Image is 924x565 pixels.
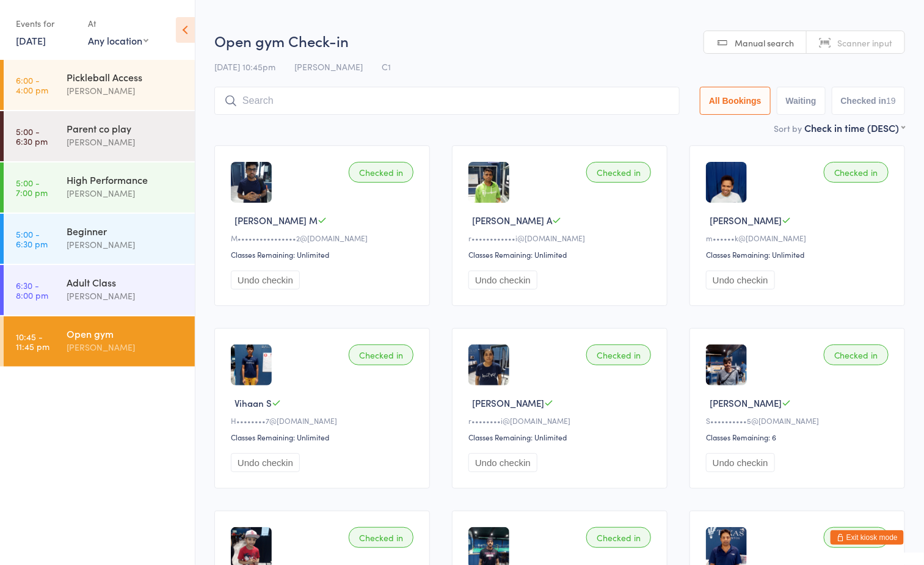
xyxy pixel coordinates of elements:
div: [PERSON_NAME] [67,135,184,149]
button: Undo checkin [231,271,300,290]
div: Pickleball Access [67,70,184,84]
button: Exit kiosk mode [831,530,904,545]
img: image1722993465.png [231,344,272,385]
div: Checked in [349,344,413,365]
button: All Bookings [700,87,771,115]
span: Manual search [735,37,794,49]
button: Waiting [777,87,826,115]
div: S••••••••••5@[DOMAIN_NAME] [706,415,892,426]
div: High Performance [67,173,184,186]
div: Classes Remaining: Unlimited [231,432,417,442]
div: m••••••k@[DOMAIN_NAME] [706,233,892,243]
time: 10:45 - 11:45 pm [16,332,49,351]
div: Open gym [67,327,184,340]
a: 5:00 -6:30 pmParent co play[PERSON_NAME] [4,111,195,161]
img: image1673189898.png [706,162,747,203]
div: r••••••••••••i@[DOMAIN_NAME] [468,233,655,243]
div: [PERSON_NAME] [67,289,184,303]
div: Checked in [824,162,889,183]
h2: Open gym Check-in [214,31,905,51]
span: [PERSON_NAME] [710,396,782,409]
div: Classes Remaining: Unlimited [468,432,655,442]
div: r••••••••i@[DOMAIN_NAME] [468,415,655,426]
time: 5:00 - 6:30 pm [16,126,48,146]
label: Sort by [774,122,802,134]
span: [DATE] 10:45pm [214,60,275,73]
button: Undo checkin [468,271,537,290]
div: Checked in [586,162,651,183]
div: Adult Class [67,275,184,289]
div: Events for [16,13,76,34]
div: [PERSON_NAME] [67,84,184,98]
a: 10:45 -11:45 pmOpen gym[PERSON_NAME] [4,316,195,366]
span: [PERSON_NAME] [294,60,363,73]
div: [PERSON_NAME] [67,186,184,200]
img: image1751414504.png [231,162,272,203]
button: Undo checkin [468,453,537,472]
div: Check in time (DESC) [804,121,905,134]
time: 5:00 - 6:30 pm [16,229,48,249]
span: C1 [382,60,391,73]
div: Classes Remaining: Unlimited [706,249,892,260]
img: image1751589701.png [468,344,509,385]
div: Checked in [824,527,889,548]
button: Checked in19 [832,87,905,115]
button: Undo checkin [706,453,775,472]
input: Search [214,87,680,115]
div: Beginner [67,224,184,238]
span: [PERSON_NAME] A [472,214,552,227]
div: Any location [88,34,148,47]
div: 19 [886,96,896,106]
div: Classes Remaining: Unlimited [231,249,417,260]
span: Scanner input [837,37,892,49]
div: At [88,13,148,34]
div: Classes Remaining: Unlimited [468,249,655,260]
div: Checked in [349,162,413,183]
button: Undo checkin [231,453,300,472]
span: [PERSON_NAME] M [235,214,318,227]
div: Checked in [586,344,651,365]
div: [PERSON_NAME] [67,340,184,354]
img: image1689292176.png [706,344,747,385]
a: 6:00 -4:00 pmPickleball Access[PERSON_NAME] [4,60,195,110]
time: 5:00 - 7:00 pm [16,178,48,197]
span: [PERSON_NAME] [710,214,782,227]
div: Parent co play [67,122,184,135]
div: H••••••••7@[DOMAIN_NAME] [231,415,417,426]
div: [PERSON_NAME] [67,238,184,252]
div: Checked in [586,527,651,548]
time: 6:30 - 8:00 pm [16,280,48,300]
a: 6:30 -8:00 pmAdult Class[PERSON_NAME] [4,265,195,315]
img: image1754443381.png [468,162,509,203]
span: [PERSON_NAME] [472,396,544,409]
div: Checked in [824,344,889,365]
span: Vihaan S [235,396,272,409]
div: M••••••••••••••••2@[DOMAIN_NAME] [231,233,417,243]
div: Classes Remaining: 6 [706,432,892,442]
a: 5:00 -6:30 pmBeginner[PERSON_NAME] [4,214,195,264]
button: Undo checkin [706,271,775,290]
time: 6:00 - 4:00 pm [16,75,48,95]
a: 5:00 -7:00 pmHigh Performance[PERSON_NAME] [4,162,195,213]
a: [DATE] [16,34,46,47]
div: Checked in [349,527,413,548]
